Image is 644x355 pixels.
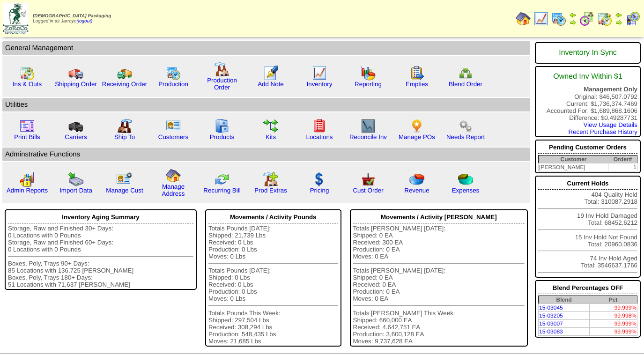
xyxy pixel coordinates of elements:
a: Ship To [114,133,135,141]
img: arrowleft.gif [615,11,622,19]
a: Products [210,133,235,141]
th: Order# [608,155,637,163]
a: Inventory [307,81,333,88]
img: line_graph.gif [312,66,327,81]
img: managecust.png [116,172,133,187]
img: dollar.gif [312,172,327,187]
td: 99.999% [589,304,637,312]
a: View Usage Details [584,121,637,128]
img: calendarinout.gif [20,66,35,81]
img: calendarinout.gif [597,11,612,26]
a: Recurring Bill [203,187,240,194]
td: [PERSON_NAME] [539,163,608,171]
td: Utilities [2,98,530,111]
span: Logged in as Jarroyo [33,14,111,24]
img: calendarcustomer.gif [625,11,640,26]
a: Admin Reports [7,187,48,194]
img: home.gif [166,168,181,183]
div: Inventory In Sync [538,44,637,62]
img: workflow.png [458,118,473,133]
a: Needs Report [446,133,485,141]
img: calendarblend.gif [579,11,594,26]
img: customers.gif [166,118,181,133]
a: Blend Order [449,81,482,88]
a: Revenue [404,187,429,194]
img: workorder.gif [409,66,424,81]
a: Manage POs [399,133,435,141]
span: [DEMOGRAPHIC_DATA] Packaging [33,14,111,19]
div: Totals Pounds [DATE]: Shipped: 21,739 Lbs Received: 0 Lbs Production: 0 Lbs Moves: 0 Lbs Totals P... [208,225,338,345]
a: Manage Address [162,183,185,197]
a: 15-03205 [539,312,563,319]
img: import.gif [68,172,83,187]
th: Pct [589,296,637,304]
div: Owned Inv Within $1 [538,68,637,86]
th: Customer [539,155,608,163]
a: Shipping Order [55,81,97,88]
img: po.png [409,118,424,133]
div: Totals [PERSON_NAME] [DATE]: Shipped: 0 EA Received: 300 EA Production: 0 EA Moves: 0 EA Totals [... [353,225,525,345]
a: Print Bills [14,133,40,141]
a: Empties [406,81,428,88]
img: graph2.png [20,172,35,187]
div: Movements / Activity Pounds [208,211,338,223]
td: 99.998% [589,312,637,320]
div: Pending Customer Orders [538,141,637,154]
th: Blend [539,296,590,304]
div: Management Only [538,86,637,93]
img: reconcile.gif [215,172,229,187]
td: 99.999% [589,328,637,336]
a: Locations [306,133,333,141]
a: Prod Extras [254,187,287,194]
div: Inventory Aging Summary [8,211,193,223]
img: orders.gif [263,66,278,81]
a: (logout) [76,19,92,24]
div: Movements / Activity [PERSON_NAME] [353,211,525,223]
a: Cust Order [353,187,383,194]
img: factory2.gif [117,118,132,133]
a: Import Data [59,187,92,194]
a: Add Note [258,81,284,88]
img: pie_chart2.png [458,172,473,187]
img: home.gif [516,11,531,26]
img: truck3.gif [68,118,83,133]
a: Reporting [355,81,382,88]
td: 1 [608,163,637,171]
a: Pricing [310,187,329,194]
td: Adminstrative Functions [2,148,530,161]
img: calendarprod.gif [551,11,566,26]
img: factory.gif [215,62,229,77]
a: Manage Cust [106,187,143,194]
a: 15-03007 [539,320,563,327]
img: arrowright.gif [569,19,577,26]
div: Blend Percentages OFF [538,282,637,294]
img: pie_chart.png [409,172,424,187]
img: cust_order.png [361,172,376,187]
img: prodextras.gif [263,172,278,187]
img: arrowleft.gif [569,11,577,19]
div: 404 Quality Hold Total: 310087.2918 19 Inv Hold Damaged Total: 68452.6212 15 Inv Hold Not Found T... [535,176,641,278]
a: Ins & Outs [13,81,42,88]
img: arrowright.gif [615,19,622,26]
img: calendarprod.gif [166,66,181,81]
a: Carriers [65,133,87,141]
a: Receiving Order [102,81,147,88]
img: line_graph.gif [533,11,548,26]
a: 15-03045 [539,304,563,311]
img: graph.gif [361,66,376,81]
div: Storage, Raw and Finished 30+ Days: 0 Locations with 0 Pounds Storage, Raw and Finished 60+ Days:... [8,225,193,288]
img: truck.gif [68,66,83,81]
img: zoroco-logo-small.webp [3,3,29,34]
img: invoice2.gif [20,118,35,133]
a: Production [158,81,188,88]
td: General Management [2,41,530,55]
img: network.png [458,66,473,81]
img: cabinet.gif [215,118,229,133]
a: Expenses [452,187,480,194]
a: Production Order [207,77,237,91]
a: Kits [266,133,276,141]
td: 99.999% [589,320,637,328]
img: truck2.gif [117,66,132,81]
img: workflow.gif [263,118,278,133]
img: locations.gif [312,118,327,133]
